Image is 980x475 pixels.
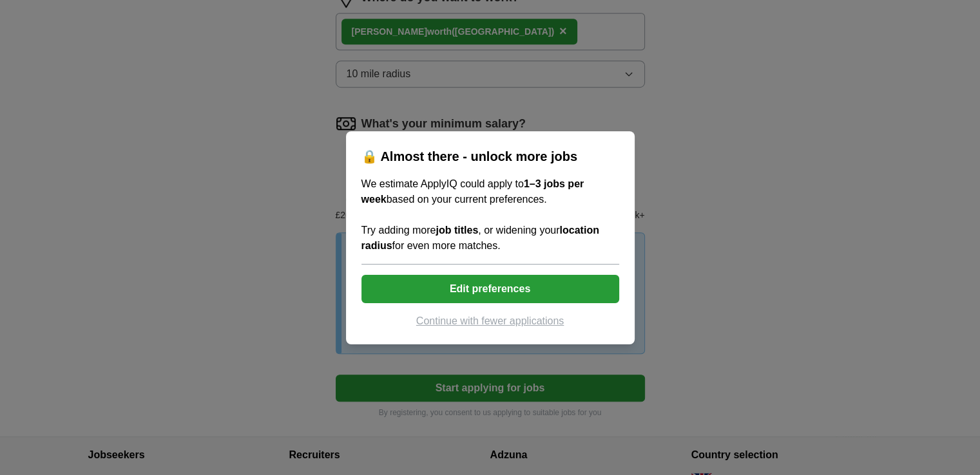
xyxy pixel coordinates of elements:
button: Edit preferences [361,275,619,303]
button: Continue with fewer applications [361,313,619,329]
b: job titles [436,225,478,236]
b: 1–3 jobs per week [361,178,584,205]
b: location radius [361,225,599,251]
span: We estimate ApplyIQ could apply to based on your current preferences. Try adding more , or wideni... [361,178,599,251]
span: 🔒 Almost there - unlock more jobs [361,149,577,163]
